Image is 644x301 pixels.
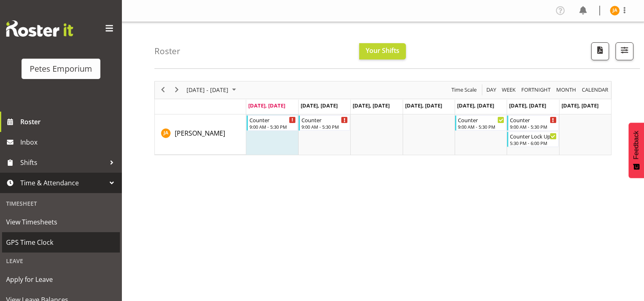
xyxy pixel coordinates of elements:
span: Time Scale [451,85,477,95]
button: Next [171,85,182,95]
span: Feedback [633,131,640,159]
td: Jeseryl Armstrong resource [155,114,246,155]
div: previous period [156,81,170,99]
button: Your Shifts [359,43,406,59]
div: Leave [2,253,120,269]
span: Shifts [20,156,106,169]
a: GPS Time Clock [2,232,120,253]
button: Timeline Day [485,85,498,95]
span: calendar [581,85,609,95]
a: Apply for Leave [2,269,120,290]
div: 9:00 AM - 5:30 PM [249,123,296,130]
button: Timeline Month [555,85,578,95]
div: August 25 - 31, 2025 [184,81,241,99]
span: [DATE], [DATE] [301,102,338,109]
a: [PERSON_NAME] [175,128,225,138]
span: Time & Attendance [20,177,106,189]
div: Jeseryl Armstrong"s event - Counter Begin From Tuesday, August 26, 2025 at 9:00:00 AM GMT+12:00 E... [299,115,350,131]
span: Your Shifts [366,46,399,55]
span: [DATE], [DATE] [509,102,546,109]
div: Counter [301,116,348,124]
div: Timesheet [2,195,120,212]
span: View Timesheets [6,216,116,228]
a: View Timesheets [2,212,120,232]
span: Day [486,85,497,95]
span: [DATE], [DATE] [353,102,390,109]
span: [DATE], [DATE] [457,102,494,109]
button: Feedback - Show survey [629,123,644,178]
div: Jeseryl Armstrong"s event - Counter Begin From Friday, August 29, 2025 at 9:00:00 AM GMT+12:00 En... [455,115,506,131]
div: Counter [458,116,504,124]
span: Apply for Leave [6,273,116,286]
span: [DATE] - [DATE] [186,85,229,95]
span: Fortnight [520,85,551,95]
span: [DATE], [DATE] [562,102,598,109]
button: Timeline Week [501,85,517,95]
span: [DATE], [DATE] [405,102,442,109]
button: Month [581,85,610,95]
div: 5:30 PM - 6:00 PM [510,140,556,146]
div: Counter Lock Up [510,132,556,140]
button: Download a PDF of the roster according to the set date range. [591,42,609,60]
div: 9:00 AM - 5:30 PM [458,123,504,130]
div: Timeline Week of August 25, 2025 [154,81,611,155]
button: Time Scale [450,85,478,95]
div: Counter [510,116,556,124]
div: Jeseryl Armstrong"s event - Counter Begin From Monday, August 25, 2025 at 9:00:00 AM GMT+12:00 En... [247,115,298,131]
div: Jeseryl Armstrong"s event - Counter Lock Up Begin From Saturday, August 30, 2025 at 5:30:00 PM GM... [507,132,558,147]
table: Timeline Week of August 25, 2025 [246,114,611,155]
div: Jeseryl Armstrong"s event - Counter Begin From Saturday, August 30, 2025 at 9:00:00 AM GMT+12:00 ... [507,115,558,131]
span: Roster [20,116,118,128]
span: Month [555,85,577,95]
button: Filter Shifts [616,42,633,60]
img: Rosterit website logo [6,20,73,37]
span: [DATE], [DATE] [248,102,285,109]
img: jeseryl-armstrong10788.jpg [610,6,620,15]
div: 9:00 AM - 5:30 PM [301,123,348,130]
span: Inbox [20,136,118,148]
span: GPS Time Clock [6,236,116,248]
button: Previous [158,85,169,95]
button: Fortnight [520,85,552,95]
div: Petes Emporium [30,63,92,75]
span: Week [501,85,516,95]
div: next period [170,81,184,99]
div: Counter [249,116,296,124]
h4: Roster [154,46,180,56]
button: August 2025 [185,85,240,95]
div: 9:00 AM - 5:30 PM [510,123,556,130]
